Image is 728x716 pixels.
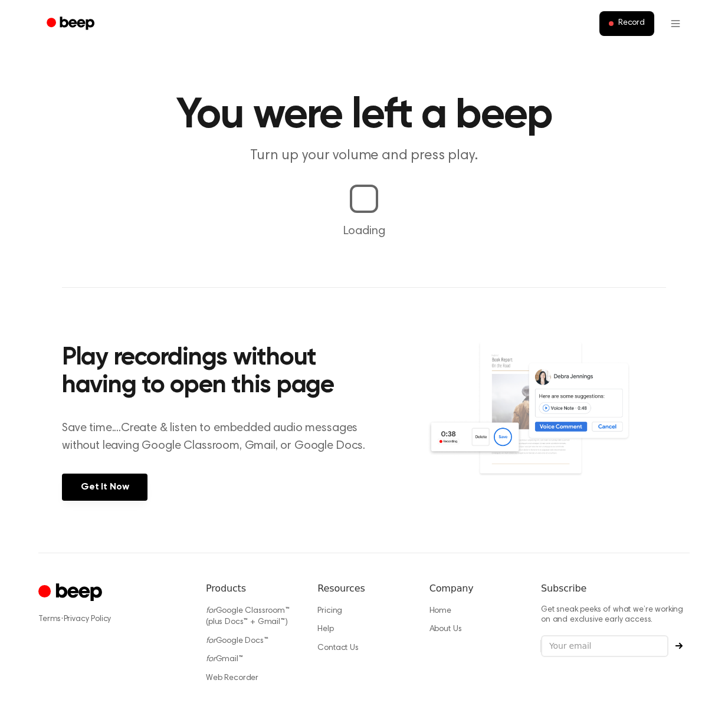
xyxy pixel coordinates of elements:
[206,637,216,645] i: for
[38,613,187,625] div: ·
[541,635,668,658] input: Your email
[599,11,654,36] button: Record
[661,9,690,38] button: Open menu
[541,582,690,596] h6: Subscribe
[62,94,666,137] h1: You were left a beep
[317,625,333,633] a: Help
[206,655,243,664] a: forGmail™
[206,607,216,615] i: for
[317,644,358,652] a: Contact Us
[62,474,147,501] a: Get It Now
[206,582,299,596] h6: Products
[206,607,290,627] a: forGoogle Classroom™ (plus Docs™ + Gmail™)
[62,344,380,400] h2: Play recordings without having to open this page
[206,637,268,645] a: forGoogle Docs™
[38,12,105,35] a: Beep
[429,582,522,596] h6: Company
[14,222,714,240] p: Loading
[429,607,451,615] a: Home
[317,582,410,596] h6: Resources
[64,615,112,623] a: Privacy Policy
[38,582,105,605] a: Cruip
[618,18,645,29] span: Record
[429,625,462,633] a: About Us
[38,615,61,623] a: Terms
[206,655,216,664] i: for
[317,607,342,615] a: Pricing
[137,146,591,166] p: Turn up your volume and press play.
[206,674,258,682] a: Web Recorder
[427,341,666,500] img: Voice Comments on Docs and Recording Widget
[668,642,690,649] button: Subscribe
[62,419,380,455] p: Save time....Create & listen to embedded audio messages without leaving Google Classroom, Gmail, ...
[541,605,690,626] p: Get sneak peeks of what we’re working on and exclusive early access.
